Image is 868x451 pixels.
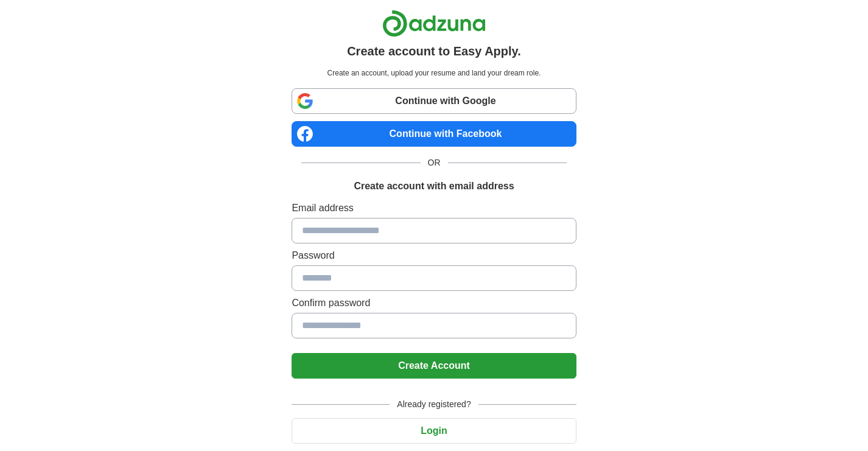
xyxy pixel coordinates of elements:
[421,156,448,169] span: OR
[292,248,576,263] label: Password
[390,398,478,411] span: Already registered?
[354,179,514,194] h1: Create account with email address
[292,425,576,436] a: Login
[292,121,576,147] a: Continue with Facebook
[292,418,576,444] button: Login
[292,296,576,310] label: Confirm password
[294,68,573,79] p: Create an account, upload your resume and land your dream role.
[347,42,521,60] h1: Create account to Easy Apply.
[292,88,576,114] a: Continue with Google
[292,353,576,379] button: Create Account
[292,201,576,215] label: Email address
[382,10,486,37] img: Adzuna logo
